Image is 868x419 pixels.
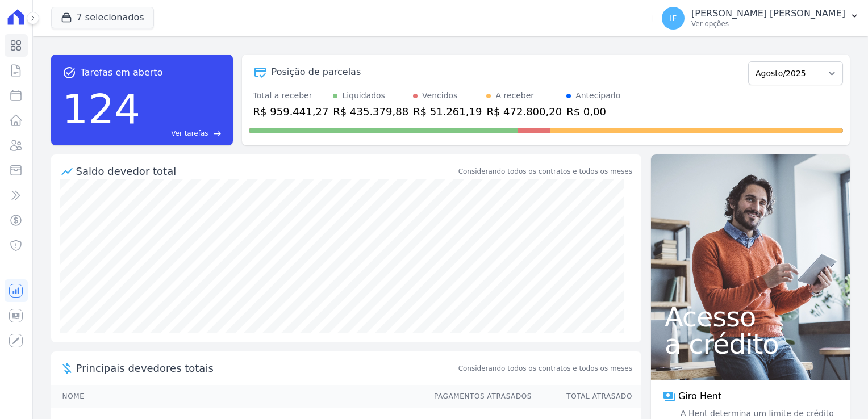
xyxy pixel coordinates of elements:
[495,90,534,102] div: A receber
[678,389,721,403] span: Giro Hent
[81,66,163,79] span: Tarefas em aberto
[566,104,620,119] div: R$ 0,00
[422,90,457,102] div: Vencidos
[62,66,76,79] span: task_alt
[51,385,423,408] th: Nome
[691,8,845,19] p: [PERSON_NAME] [PERSON_NAME]
[272,65,361,79] div: Posição de parcelas
[62,79,140,139] div: 124
[171,128,208,139] span: Ver tarefas
[458,363,632,374] span: Considerando todos os contratos e todos os meses
[532,385,641,408] th: Total Atrasado
[253,90,329,102] div: Total a receber
[333,104,408,119] div: R$ 435.379,88
[458,166,632,177] div: Considerando todos os contratos e todos os meses
[691,19,845,28] p: Ver opções
[670,14,677,22] span: IF
[653,2,868,34] button: IF [PERSON_NAME] [PERSON_NAME] Ver opções
[51,7,154,28] button: 7 selecionados
[213,129,222,138] span: east
[76,164,456,179] div: Saldo devedor total
[486,104,562,119] div: R$ 472.800,20
[665,330,836,358] span: a crédito
[342,90,385,102] div: Liquidados
[145,128,222,139] a: Ver tarefas east
[253,104,329,119] div: R$ 959.441,27
[76,361,456,376] span: Principais devedores totais
[423,385,532,408] th: Pagamentos Atrasados
[665,303,836,330] span: Acesso
[575,90,620,102] div: Antecipado
[413,104,482,119] div: R$ 51.261,19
